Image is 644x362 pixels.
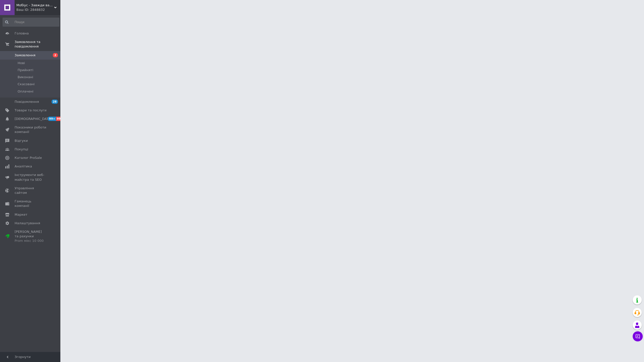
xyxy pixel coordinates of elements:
[633,331,643,341] button: Чат з покупцем
[15,186,47,195] span: Управління сайтом
[52,100,58,104] span: 28
[48,117,56,121] span: 99+
[15,139,28,143] span: Відгуки
[15,100,39,104] span: Повідомлення
[15,108,47,113] span: Товари та послуги
[15,164,32,169] span: Аналітика
[15,173,47,182] span: Інструменти веб-майстра та SEO
[15,239,47,243] div: Prom мікс 10 000
[16,8,60,12] div: Ваш ID: 2848832
[18,61,25,65] span: Нові
[15,53,35,58] span: Замовлення
[16,3,54,8] span: Мобіус - Завжди вам раді!
[18,75,33,79] span: Виконані
[53,53,58,57] span: 2
[15,199,47,208] span: Гаманець компанії
[15,125,47,134] span: Показники роботи компанії
[56,117,64,121] span: 99+
[15,156,42,160] span: Каталог ProSale
[15,31,29,36] span: Головна
[18,89,33,94] span: Оплачені
[15,230,47,243] span: [PERSON_NAME] та рахунки
[15,221,40,225] span: Налаштування
[15,117,52,121] span: [DEMOGRAPHIC_DATA]
[15,147,28,152] span: Покупці
[18,68,33,72] span: Прийняті
[15,40,60,49] span: Замовлення та повідомлення
[18,82,35,86] span: Скасовані
[3,18,59,27] input: Пошук
[15,212,27,217] span: Маркет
